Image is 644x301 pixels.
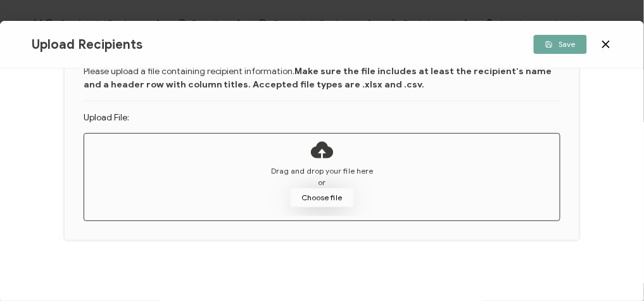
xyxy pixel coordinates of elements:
span: Save [545,41,576,48]
button: Choose file [291,188,354,207]
p: Please upload a file containing recipient information. [84,65,561,91]
span: or [319,177,326,188]
div: Upload File: [84,111,561,127]
span: Drag and drop your file here [271,165,373,177]
button: Save [534,35,587,54]
span: Upload Recipients [32,37,142,53]
iframe: Chat Widget [581,240,644,301]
